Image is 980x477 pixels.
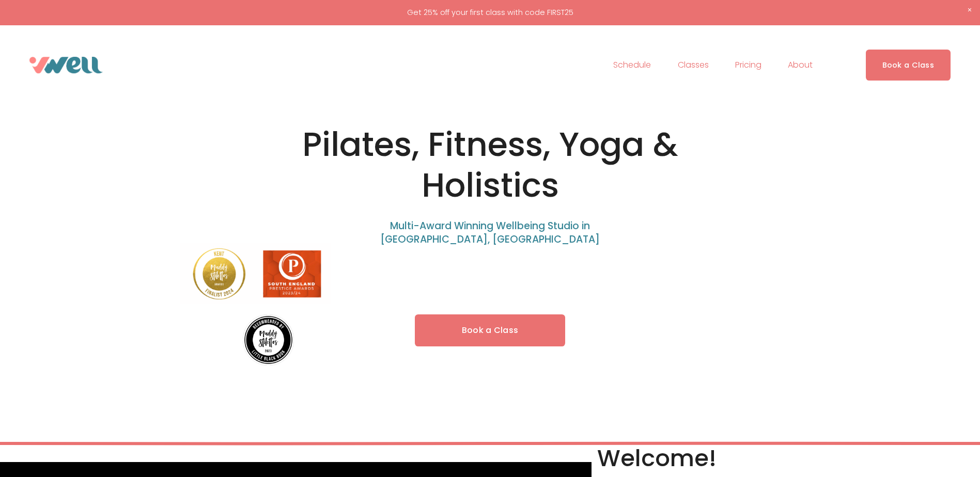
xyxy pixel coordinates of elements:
span: Multi-Award Winning Wellbeing Studio in [GEOGRAPHIC_DATA], [GEOGRAPHIC_DATA] [380,219,600,247]
a: Schedule [613,57,651,73]
a: Book a Class [866,50,951,80]
span: About [788,58,813,73]
a: folder dropdown [788,57,813,73]
img: VWell [29,57,103,73]
h2: Welcome! [597,443,722,473]
h1: Pilates, Fitness, Yoga & Holistics [258,124,722,206]
span: Classes [678,58,709,73]
a: folder dropdown [678,57,709,73]
a: Book a Class [415,314,566,347]
a: Pricing [735,57,761,73]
